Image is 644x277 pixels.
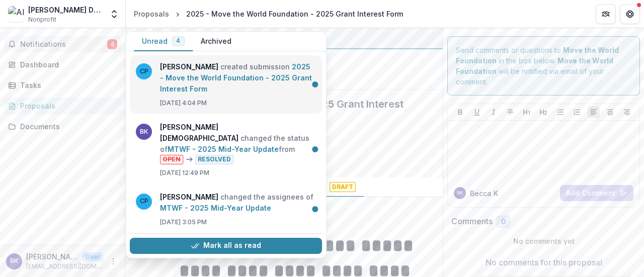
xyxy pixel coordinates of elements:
[20,101,113,111] div: Proposals
[486,256,602,268] p: No comments for this proposal
[521,106,533,118] button: Heading 1
[471,106,483,118] button: Underline
[604,106,616,118] button: Align Center
[457,191,463,196] div: Becca Kurie
[4,98,121,114] a: Proposals
[160,204,271,212] a: MTWF - 2025 Mid-Year Update
[451,217,493,226] h2: Comments
[588,106,600,118] button: Align Left
[107,39,117,49] span: 4
[560,185,633,201] button: Add Comment
[26,251,78,262] p: [PERSON_NAME][DEMOGRAPHIC_DATA]
[107,255,119,267] button: More
[28,15,56,24] span: Nonprofit
[160,61,316,95] p: created submission
[10,258,18,264] div: Becca Kurie
[4,118,121,135] a: Documents
[4,36,121,52] button: Notifications4
[20,121,113,132] div: Documents
[83,252,103,261] p: User
[596,4,616,24] button: Partners
[537,106,549,118] button: Heading 2
[26,262,103,271] p: [EMAIL_ADDRESS][DOMAIN_NAME]
[193,32,239,51] button: Archived
[134,32,193,51] button: Unread
[160,192,316,214] p: changed the assignees of
[454,106,466,118] button: Bold
[130,238,322,254] button: Mark all as read
[107,4,121,24] button: Open entity switcher
[4,56,121,73] a: Dashboard
[160,62,312,93] a: 2025 - Move the World Foundation - 2025 Grant Interest Form
[8,6,24,22] img: Alma Del Mar Foundation Inc
[28,5,103,15] div: [PERSON_NAME] Del Mar Foundation Inc
[186,9,403,19] div: 2025 - Move the World Foundation - 2025 Grant Interest Form
[554,106,567,118] button: Bullet List
[488,106,500,118] button: Italicize
[20,80,113,90] div: Tasks
[504,106,516,118] button: Strike
[176,37,180,44] span: 4
[330,182,356,192] span: Draft
[130,7,173,21] a: Proposals
[20,59,113,70] div: Dashboard
[501,218,506,226] span: 0
[571,106,583,118] button: Ordered List
[20,40,107,49] span: Notifications
[447,36,640,96] div: Send comments or questions to in the box below. will be notified via email of your comment.
[451,236,636,246] p: No comments yet
[620,4,640,24] button: Get Help
[168,145,279,153] a: MTWF - 2025 Mid-Year Update
[470,188,498,199] p: Becca K
[160,122,316,164] p: changed the status of from
[130,7,407,21] nav: breadcrumb
[134,9,169,19] div: Proposals
[621,106,633,118] button: Align Right
[4,77,121,94] a: Tasks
